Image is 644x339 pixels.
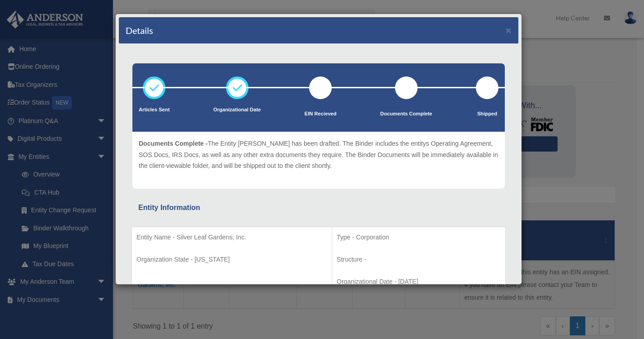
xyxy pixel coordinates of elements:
[476,110,498,119] p: Shipped
[126,24,153,37] h4: Details
[139,138,498,172] p: The Entity [PERSON_NAME] has been drafted. The Binder includes the entitys Operating Agreement, S...
[138,201,499,214] div: Entity Information
[337,254,501,265] p: Structure -
[136,254,327,265] p: Organization State - [US_STATE]
[337,276,501,287] p: Organizational Date - [DATE]
[337,232,501,243] p: Type - Corporation
[136,232,327,243] p: Entity Name - Silver Leaf Gardens, Inc.
[305,110,337,119] p: EIN Recieved
[139,105,169,115] p: Articles Sent
[213,105,261,115] p: Organizational Date
[506,25,512,35] button: ×
[139,140,207,147] span: Documents Complete -
[380,110,432,119] p: Documents Complete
